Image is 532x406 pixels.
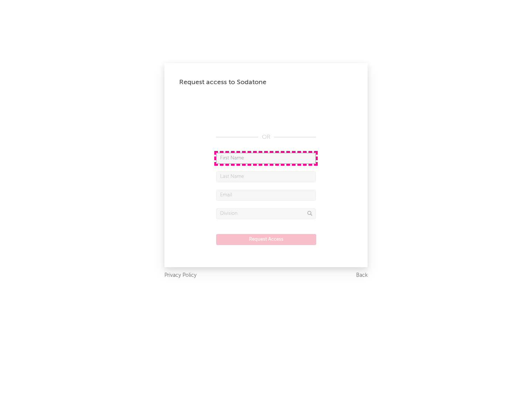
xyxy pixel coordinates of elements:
[216,190,316,201] input: Email
[216,208,316,219] input: Division
[216,171,316,182] input: Last Name
[164,271,197,280] a: Privacy Policy
[356,271,368,280] a: Back
[216,153,316,164] input: First Name
[216,234,316,245] button: Request Access
[179,78,353,87] div: Request access to Sodatone
[216,133,316,142] div: OR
